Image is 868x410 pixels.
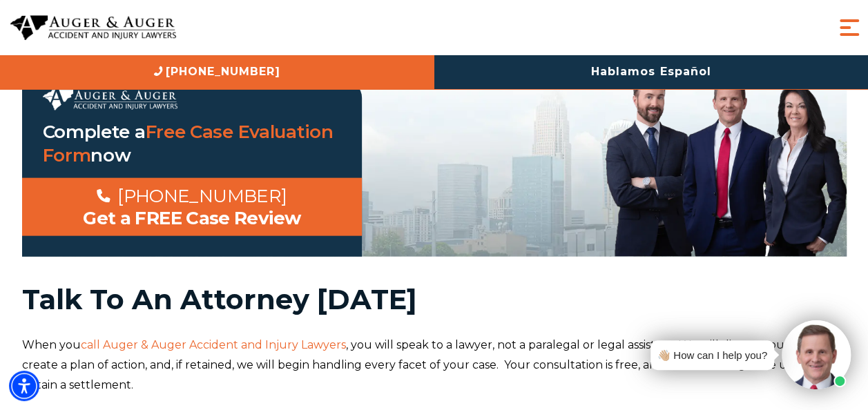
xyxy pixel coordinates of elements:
[22,335,847,395] p: When you , you will speak to a lawyer, not a paralegal or legal assistant. We will discuss your c...
[22,282,417,316] strong: Talk To An Attorney [DATE]
[836,14,863,41] button: Menu
[10,15,176,41] img: Auger & Auger Accident and Injury Lawyers Logo
[22,121,363,168] h3: Complete a now
[83,207,300,229] span: Get a FREE Case Review
[81,338,346,351] a: call Auger & Auger Accident and Injury Lawyers
[657,346,767,364] div: 👋🏼 How can I help you?
[9,371,39,401] div: Accessibility Menu
[782,320,851,389] img: Intaker widget Avatar
[97,185,287,207] a: [PHONE_NUMBER]
[43,121,334,166] a: Free Case Evaluation Form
